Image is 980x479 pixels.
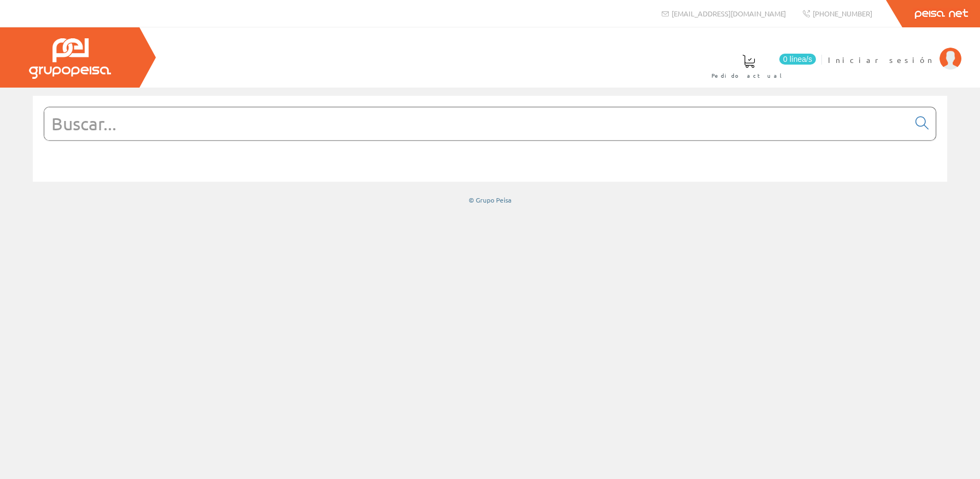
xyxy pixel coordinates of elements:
span: Iniciar sesión [828,54,934,65]
input: Buscar... [44,107,909,140]
a: Iniciar sesión [828,45,961,56]
span: [PHONE_NUMBER] [813,9,872,18]
div: © Grupo Peisa [33,195,947,205]
span: Pedido actual [711,70,786,81]
span: [EMAIL_ADDRESS][DOMAIN_NAME] [672,9,786,18]
span: 0 línea/s [779,54,816,65]
img: Grupo Peisa [29,38,111,79]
